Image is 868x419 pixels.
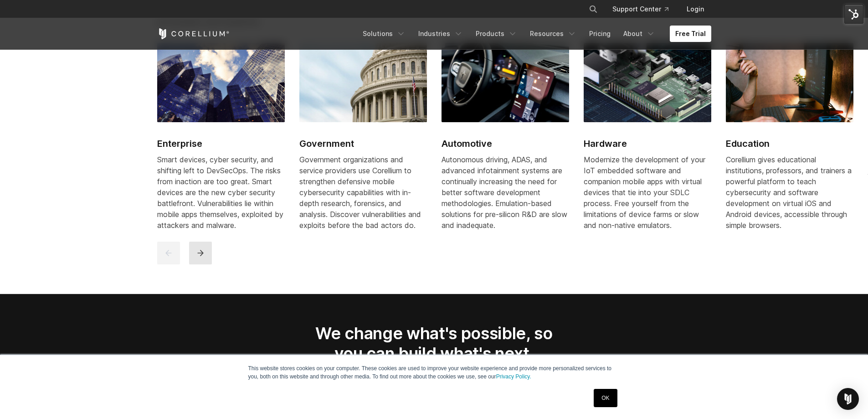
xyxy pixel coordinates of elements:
[584,137,711,150] h2: Hardware
[594,389,617,407] a: OK
[157,154,285,231] div: Smart devices, cyber security, and shifting left to DevSecOps. The risks from inaction are too gr...
[726,43,853,122] img: Education
[618,26,661,42] a: About
[726,137,853,150] h2: Education
[189,242,212,264] button: next
[496,373,531,380] a: Privacy Policy.
[157,137,285,150] h2: Enterprise
[442,154,569,231] div: Autonomous driving, ADAS, and advanced infotainment systems are continually increasing the need f...
[300,323,568,364] h2: We change what's possible, so you can build what's next.
[578,1,711,17] div: Navigation Menu
[584,43,711,242] a: Hardware Hardware Modernize the development of your IoT embedded software and companion mobile ap...
[524,26,582,42] a: Resources
[357,26,711,42] div: Navigation Menu
[726,154,853,231] div: Corellium gives educational institutions, professors, and trainers a powerful platform to teach c...
[157,43,285,122] img: Enterprise
[837,388,859,410] div: Open Intercom Messenger
[584,26,616,42] a: Pricing
[584,43,711,122] img: Hardware
[299,154,427,231] div: Government organizations and service providers use Corellium to strengthen defensive mobile cyber...
[442,43,569,122] img: Automotive
[442,43,569,242] a: Automotive Automotive Autonomous driving, ADAS, and advanced infotainment systems are continually...
[299,43,427,122] img: Government
[442,137,569,150] h2: Automotive
[299,43,427,242] a: Government Government Government organizations and service providers use Corellium to strengthen ...
[670,26,711,42] a: Free Trial
[157,28,230,39] a: Corellium Home
[157,43,285,242] a: Enterprise Enterprise Smart devices, cyber security, and shifting left to DevSecOps. The risks fr...
[605,1,676,17] a: Support Center
[584,155,705,230] span: Modernize the development of your IoT embedded software and companion mobile apps with virtual de...
[157,242,180,264] button: previous
[413,26,468,42] a: Industries
[299,137,427,150] h2: Government
[248,364,620,381] p: This website stores cookies on your computer. These cookies are used to improve your website expe...
[470,26,523,42] a: Products
[844,5,863,24] img: HubSpot Tools Menu Toggle
[585,1,601,17] button: Search
[357,26,411,42] a: Solutions
[679,1,711,17] a: Login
